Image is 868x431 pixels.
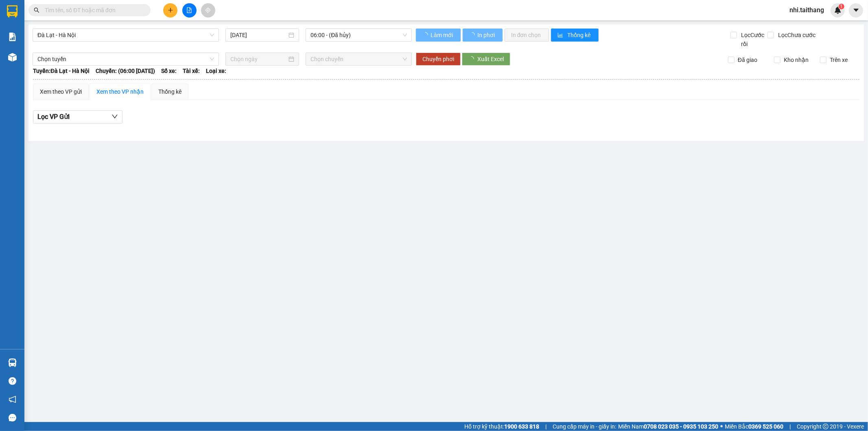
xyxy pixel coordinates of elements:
[553,422,616,431] span: Cung cấp máy in - giấy in:
[37,29,214,41] span: Đà Lạt - Hà Nội
[783,5,831,15] span: nhi.taithang
[8,53,17,62] img: warehouse-icon
[849,3,863,18] button: caret-down
[505,29,549,42] button: In đơn chọn
[230,55,287,64] input: Chọn ngày
[96,66,155,75] span: Chuyến: (06:00 [DATE])
[504,423,539,430] strong: 1900 633 818
[568,31,592,40] span: Thống kê
[161,66,177,75] span: Số xe:
[469,32,476,38] span: loading
[551,29,599,42] button: bar-chartThống kê
[168,7,173,13] span: plus
[7,5,17,18] img: logo-vxr
[826,55,851,64] span: Trên xe
[738,31,767,48] span: Lọc Cước rồi
[96,87,144,96] div: Xem theo VP nhận
[112,113,118,120] span: down
[230,31,287,40] input: 12/09/2025
[33,110,122,123] button: Lọc VP Gửi
[558,32,564,39] span: bar-chart
[201,3,215,18] button: aim
[840,4,843,9] span: 1
[8,358,17,367] img: warehouse-icon
[40,87,82,96] div: Xem theo VP gửi
[33,68,90,74] b: Tuyến: Đà Lạt - Hà Nội
[464,422,539,431] span: Hỗ trợ kỹ thuật:
[422,32,429,38] span: loading
[37,53,214,65] span: Chọn tuyến
[853,7,860,14] span: caret-down
[644,423,718,430] strong: 0708 023 035 - 0935 103 250
[823,424,829,429] span: copyright
[310,53,407,65] span: Chọn chuyến
[735,55,761,64] span: Đã giao
[310,29,407,41] span: 06:00 - (Đã hủy)
[34,7,39,13] span: search
[463,29,503,42] button: In phơi
[416,29,461,42] button: Làm mới
[9,414,16,422] span: message
[37,112,70,122] span: Lọc VP Gửi
[45,6,141,15] input: Tìm tên, số ĐT hoặc mã đơn
[781,55,812,64] span: Kho nhận
[618,422,718,431] span: Miền Nam
[158,87,181,96] div: Thống kê
[725,422,783,431] span: Miền Bắc
[8,33,17,41] img: solution-icon
[477,31,496,40] span: In phơi
[789,422,791,431] span: |
[545,422,547,431] span: |
[163,3,177,18] button: plus
[183,66,200,75] span: Tài xế:
[834,7,842,14] img: icon-new-feature
[9,377,16,385] span: question-circle
[182,3,197,18] button: file-add
[186,7,192,13] span: file-add
[775,31,817,40] span: Lọc Chưa cước
[416,53,461,66] button: Chuyển phơi
[9,396,16,403] span: notification
[205,7,211,13] span: aim
[748,423,783,430] strong: 0369 525 060
[431,31,454,40] span: Làm mới
[839,4,844,9] sup: 1
[462,53,510,66] button: Xuất Excel
[720,425,723,428] span: ⚪️
[206,66,226,75] span: Loại xe:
